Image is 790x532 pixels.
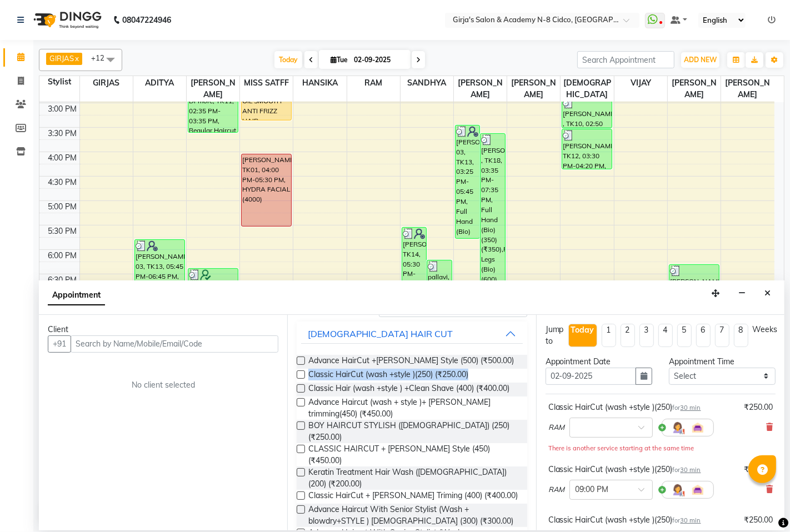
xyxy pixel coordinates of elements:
[427,260,451,333] div: pallavi, TK19, 06:10 PM-07:40 PM, Full Hand (Bio) (350) (₹350),Under Arms (PEELWAX)(200) (₹200),H...
[548,422,565,433] span: RAM
[759,285,776,302] button: Close
[80,76,133,90] span: GIRJAS
[562,129,612,169] div: [PERSON_NAME], TK12, 03:30 PM-04:20 PM, Advance Haircut With Senior Stylist (Wash + blowdry+STYLE...
[691,421,704,434] img: Interior.png
[74,54,79,63] a: x
[122,4,171,36] b: 08047224946
[187,76,239,102] span: [PERSON_NAME]
[46,250,79,262] div: 6:00 PM
[48,324,278,335] div: Client
[46,274,79,286] div: 6:30 PM
[240,76,293,90] span: MISS SATFF
[548,401,701,413] div: Classic HairCut (wash +style )(250)
[571,324,594,336] div: Today
[401,76,453,90] span: SANDHYA
[546,356,652,368] div: Appointment Date
[308,355,514,369] span: Advance HairCut +[PERSON_NAME] Style (500) (₹500.00)
[133,76,186,90] span: ADITYA
[454,76,507,102] span: [PERSON_NAME]
[548,444,694,452] small: There is another service starting at the same time
[548,464,701,475] div: Classic HairCut (wash +style )(250)
[546,368,636,385] input: yyyy-mm-dd
[668,76,721,102] span: [PERSON_NAME]
[753,324,778,335] div: Weeks
[734,324,748,347] li: 8
[328,56,351,64] span: Tue
[669,356,776,368] div: Appointment Time
[696,324,711,347] li: 6
[744,401,773,413] div: ₹250.00
[308,383,509,397] span: Classic Hair (wash +style ) +Clean Shave (400) (₹400.00)
[48,285,105,305] span: Appointment
[46,177,79,188] div: 4:30 PM
[308,466,518,490] span: Keratin Treatment Hair Wash ([DEMOGRAPHIC_DATA])(200) (₹200.00)
[274,51,302,68] span: Today
[614,76,667,90] span: VIJAY
[677,324,692,347] li: 5
[242,154,291,226] div: [PERSON_NAME], TK01, 04:00 PM-05:30 PM, HYDRA FACIAL (4000)
[681,52,719,68] button: ADD NEW
[577,51,674,68] input: Search Appointment
[351,52,406,68] input: 2025-09-02
[715,324,729,347] li: 7
[28,4,104,36] img: logo
[456,126,479,238] div: [PERSON_NAME] 03, TK13, 03:25 PM-05:45 PM, Full Hand (Bio) (350) (₹350),Full Legs (Bio)(600) (₹60...
[681,466,701,474] span: 30 min
[308,443,518,466] span: CLASSIC HAIRCUT + [PERSON_NAME] Style (450) (₹450.00)
[744,514,773,526] div: ₹250.00
[46,225,79,237] div: 5:30 PM
[46,128,79,139] div: 3:30 PM
[188,269,238,316] div: [PERSON_NAME], TK17, 06:20 PM-07:20 PM, Regular Haircut + Blowdry [DEMOGRAPHIC_DATA](with wash) (...
[308,369,468,383] span: Classic HairCut (wash +style )(250) (₹250.00)
[293,76,346,90] span: HANSIKA
[49,54,74,63] span: GIRJAS
[46,201,79,213] div: 5:00 PM
[481,134,504,328] div: [PERSON_NAME] , TK18, 03:35 PM-07:35 PM, Full Hand (Bio) (350) (₹350),Full Legs (Bio)(600) (₹600)...
[681,516,701,524] span: 30 min
[48,335,71,353] button: +91
[546,324,564,347] div: Jump to
[673,466,701,474] small: for
[721,76,774,102] span: [PERSON_NAME]
[308,504,518,527] span: Advance Haircut With Senior Stylist (Wash + blowdry+STYLE ) [DEMOGRAPHIC_DATA] (300) (₹300.00)
[301,324,522,344] button: [DEMOGRAPHIC_DATA] HAIR CUT
[308,420,518,443] span: BOY HAIRCUT STYLISH ([DEMOGRAPHIC_DATA]) (250) (₹250.00)
[91,53,113,62] span: +12
[691,483,704,496] img: Interior.png
[39,76,79,88] div: Stylist
[669,265,719,312] div: [PERSON_NAME], TK15, 06:15 PM-07:15 PM, ROOT TOUCH UP DIFFERENT FOR DIFFERENT LENGTH (SOCOLOR) (₹0)
[671,421,684,434] img: Hairdresser.png
[639,324,654,347] li: 3
[561,76,613,102] span: [DEMOGRAPHIC_DATA]
[744,464,773,475] div: ₹250.00
[188,84,238,132] div: Dr more, TK11, 02:35 PM-03:35 PM, Regular Haircut + Blowdry [DEMOGRAPHIC_DATA](with wash) (500) (...
[548,484,565,495] span: RAM
[74,379,252,391] div: No client selected
[684,56,717,64] span: ADD NEW
[602,324,616,347] li: 1
[347,76,400,90] span: RAM
[548,514,701,526] div: Classic HairCut (wash +style )(250)
[46,103,79,115] div: 3:00 PM
[402,228,426,300] div: [PERSON_NAME], TK14, 05:30 PM-07:00 PM, MOROCCAN OIL TREATMENT WASH (SHOULDER) (₹400),Regular Hai...
[308,327,453,340] div: [DEMOGRAPHIC_DATA] HAIR CUT
[673,516,701,524] small: for
[71,335,278,353] input: Search by Name/Mobile/Email/Code
[308,490,518,504] span: Classic HairCut + [PERSON_NAME] Triming (400) (₹400.00)
[507,76,560,102] span: [PERSON_NAME]
[135,240,184,288] div: [PERSON_NAME] 03, TK13, 05:45 PM-06:45 PM, COLOR ROOT TOUCH UP DIFFERENT LENGTH (₹0)
[673,404,701,411] small: for
[681,404,701,411] span: 30 min
[562,97,612,128] div: [PERSON_NAME] , TK10, 02:50 PM-03:30 PM, BABY HAIRCUT LONG (350) (₹350)
[46,152,79,164] div: 4:00 PM
[621,324,635,347] li: 2
[658,324,673,347] li: 4
[308,397,518,420] span: Advance Haircut (wash + style )+ [PERSON_NAME] trimming(450) (₹450.00)
[671,483,684,496] img: Hairdresser.png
